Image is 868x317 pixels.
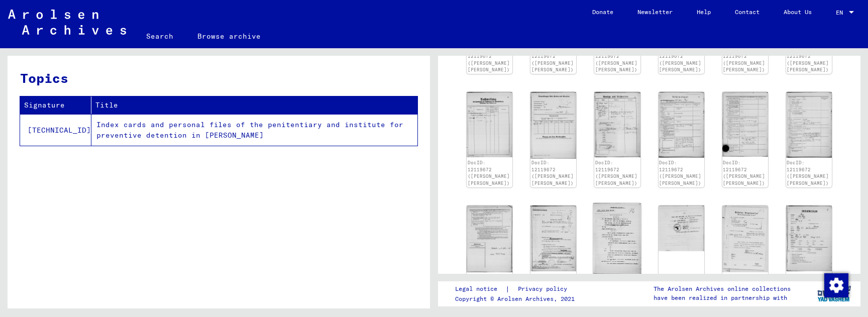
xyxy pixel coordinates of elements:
[455,294,579,303] p: Copyright © Arolsen Archives, 2021
[134,24,185,48] a: Search
[723,160,765,186] a: DocID: 12119672 ([PERSON_NAME] [PERSON_NAME])
[8,10,126,35] img: Arolsen_neg.svg
[468,160,510,186] a: DocID: 12119672 ([PERSON_NAME] [PERSON_NAME])
[530,92,576,158] img: 008.jpg
[455,284,505,294] a: Legal notice
[467,92,512,157] img: 007.jpg
[659,92,704,158] img: 010.jpg
[654,284,791,293] p: The Arolsen Archives online collections
[91,114,417,146] td: Index cards and personal files of the penitentiary and institute for preventive detention in [PER...
[467,205,512,272] img: 013.jpg
[836,9,847,16] span: EN
[20,96,91,114] th: Signature
[659,160,701,186] a: DocID: 12119672 ([PERSON_NAME] [PERSON_NAME])
[787,160,829,186] a: DocID: 12119672 ([PERSON_NAME] [PERSON_NAME])
[824,273,848,297] img: Change consent
[510,284,579,294] a: Privacy policy
[20,68,417,88] h3: Topics
[654,293,791,302] p: have been realized in partnership with
[595,160,637,186] a: DocID: 12119672 ([PERSON_NAME] [PERSON_NAME])
[659,205,704,251] img: 016.jpg
[20,114,91,146] td: [TECHNICAL_ID]
[786,205,832,271] img: 018.jpg
[786,92,832,158] img: 012.jpg
[593,203,641,274] img: 015.jpg
[722,92,768,157] img: 011.jpg
[594,92,640,157] img: 009.jpg
[91,96,417,114] th: Title
[815,281,853,306] img: yv_logo.png
[530,205,576,272] img: 014.jpg
[531,160,574,186] a: DocID: 12119672 ([PERSON_NAME] [PERSON_NAME])
[185,24,273,48] a: Browse archive
[722,205,768,272] img: 017.jpg
[455,284,579,294] div: |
